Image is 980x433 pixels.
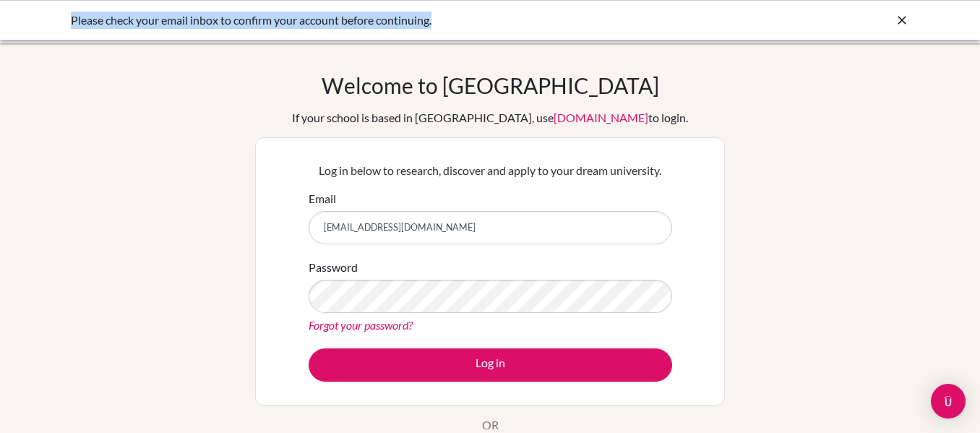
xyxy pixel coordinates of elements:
a: [DOMAIN_NAME] [554,111,648,124]
p: Log in below to research, discover and apply to your dream university. [309,162,672,179]
h1: Welcome to [GEOGRAPHIC_DATA] [322,72,659,98]
div: Please check your email inbox to confirm your account before continuing. [71,12,692,29]
div: Open Intercom Messenger [931,384,966,419]
label: Password [309,259,358,276]
div: If your school is based in [GEOGRAPHIC_DATA], use to login. [292,109,688,127]
button: Log in [309,348,672,382]
a: Forgot your password? [309,318,413,332]
label: Email [309,190,336,207]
